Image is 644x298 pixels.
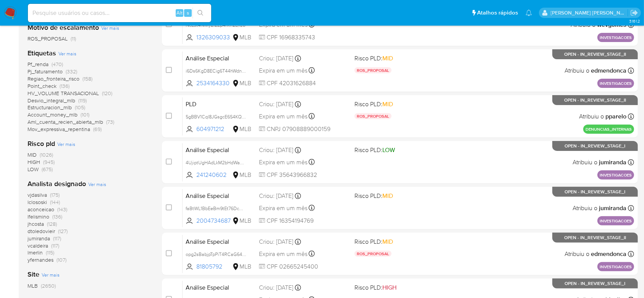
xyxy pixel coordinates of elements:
[526,10,532,16] a: Notificações
[187,9,189,16] span: s
[193,8,208,18] button: search-icon
[551,9,628,16] p: andrea.asantos@mercadopago.com.br
[477,9,518,17] span: Atalhos rápidos
[630,9,638,17] a: Sair
[28,8,211,18] input: Pesquise usuários ou casos...
[629,18,640,24] span: 3.161.2
[176,9,183,16] span: Alt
